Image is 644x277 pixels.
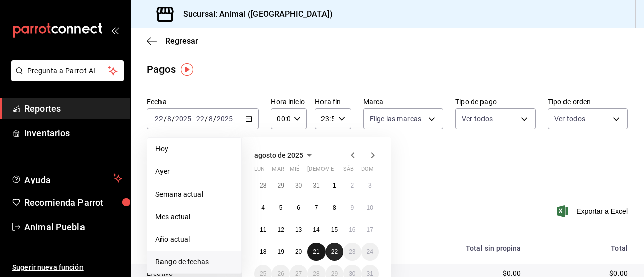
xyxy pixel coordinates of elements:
[367,248,373,255] abbr: 24 de agosto de 2025
[205,115,208,123] span: /
[363,98,443,105] label: Marca
[343,176,361,195] button: 2 de agosto de 2025
[155,234,233,245] span: Año actual
[350,182,354,189] abbr: 2 de agosto de 2025
[307,166,367,176] abbr: jueves
[307,221,325,239] button: 14 de agosto de 2025
[155,257,233,267] span: Rango de fechas
[350,204,354,211] abbr: 9 de agosto de 2025
[254,151,303,159] span: agosto de 2025
[27,66,108,76] span: Pregunta a Parrot AI
[147,98,259,105] label: Fecha
[24,220,122,234] span: Animal Puebla
[313,182,319,189] abbr: 31 de julio de 2025
[172,115,175,123] span: /
[279,204,283,211] abbr: 5 de agosto de 2025
[154,115,164,123] input: --
[11,60,124,81] button: Pregunta a Parrot AI
[361,199,379,217] button: 10 de agosto de 2025
[331,226,338,233] abbr: 15 de agosto de 2025
[181,63,193,76] img: Tooltip marker
[343,166,354,176] abbr: sábado
[290,221,307,239] button: 13 de agosto de 2025
[12,262,122,273] span: Sugerir nueva función
[165,36,198,46] span: Regresar
[559,205,628,217] span: Exportar a Excel
[175,115,192,123] input: ----
[343,243,361,261] button: 23 de agosto de 2025
[271,98,307,105] label: Hora inicio
[343,199,361,217] button: 9 de agosto de 2025
[307,243,325,261] button: 21 de agosto de 2025
[147,62,176,77] div: Pagos
[326,243,343,261] button: 22 de agosto de 2025
[349,248,355,255] abbr: 23 de agosto de 2025
[290,166,299,176] abbr: miércoles
[277,248,284,255] abbr: 19 de agosto de 2025
[392,244,521,252] div: Total sin propina
[167,115,172,123] input: --
[361,176,379,195] button: 3 de agosto de 2025
[297,204,300,211] abbr: 6 de agosto de 2025
[315,98,351,105] label: Hora fin
[462,114,493,124] span: Ver todos
[537,244,628,252] div: Total
[367,204,373,211] abbr: 10 de agosto de 2025
[313,248,319,255] abbr: 21 de agosto de 2025
[272,166,284,176] abbr: martes
[208,115,213,123] input: --
[260,182,266,189] abbr: 28 de julio de 2025
[548,98,628,105] label: Tipo de orden
[155,189,233,200] span: Semana actual
[290,199,307,217] button: 6 de agosto de 2025
[272,199,289,217] button: 5 de agosto de 2025
[290,243,307,261] button: 20 de agosto de 2025
[343,221,361,239] button: 16 de agosto de 2025
[254,176,272,195] button: 28 de julio de 2025
[331,248,338,255] abbr: 22 de agosto de 2025
[554,114,585,124] span: Ver todos
[175,8,333,20] h3: Sucursal: Animal ([GEOGRAPHIC_DATA])
[361,243,379,261] button: 24 de agosto de 2025
[260,248,266,255] abbr: 18 de agosto de 2025
[254,243,272,261] button: 18 de agosto de 2025
[313,226,319,233] abbr: 14 de agosto de 2025
[155,166,233,177] span: Ayer
[290,176,307,195] button: 30 de julio de 2025
[277,182,284,189] abbr: 29 de julio de 2025
[196,115,205,123] input: --
[295,226,302,233] abbr: 13 de agosto de 2025
[260,226,266,233] abbr: 11 de agosto de 2025
[111,26,119,34] button: open_drawer_menu
[361,221,379,239] button: 17 de agosto de 2025
[307,199,325,217] button: 7 de agosto de 2025
[295,248,302,255] abbr: 20 de agosto de 2025
[272,176,289,195] button: 29 de julio de 2025
[349,226,355,233] abbr: 16 de agosto de 2025
[164,115,167,123] span: /
[455,98,535,105] label: Tipo de pago
[155,144,233,154] span: Hoy
[367,226,373,233] abbr: 17 de agosto de 2025
[254,199,272,217] button: 4 de agosto de 2025
[155,212,233,222] span: Mes actual
[216,115,233,123] input: ----
[193,115,195,123] span: -
[147,36,198,46] button: Regresar
[272,221,289,239] button: 12 de agosto de 2025
[333,182,336,189] abbr: 1 de agosto de 2025
[254,221,272,239] button: 11 de agosto de 2025
[24,102,122,115] span: Reportes
[24,172,109,184] span: Ayuda
[315,204,318,211] abbr: 7 de agosto de 2025
[326,176,343,195] button: 1 de agosto de 2025
[277,226,284,233] abbr: 12 de agosto de 2025
[326,221,343,239] button: 15 de agosto de 2025
[370,114,421,124] span: Elige las marcas
[361,166,374,176] abbr: domingo
[295,182,302,189] abbr: 30 de julio de 2025
[326,166,334,176] abbr: viernes
[254,166,265,176] abbr: lunes
[368,182,372,189] abbr: 3 de agosto de 2025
